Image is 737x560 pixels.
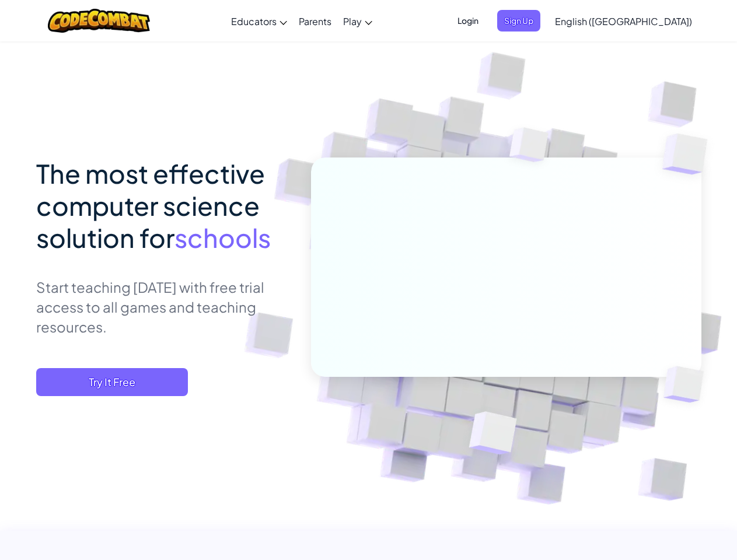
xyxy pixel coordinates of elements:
[36,277,294,337] p: Start teaching [DATE] with free trial access to all games and teaching resources.
[36,368,188,396] button: Try It Free
[644,342,731,427] img: Overlap cubes
[497,10,540,32] button: Sign Up
[174,221,271,254] span: schools
[48,9,150,33] img: CodeCombat logo
[487,104,571,191] img: Overlap cubes
[450,10,485,32] button: Login
[549,5,698,37] a: English ([GEOGRAPHIC_DATA])
[293,5,337,37] a: Parents
[337,5,378,37] a: Play
[343,15,362,27] span: Play
[440,387,544,484] img: Overlap cubes
[36,157,265,254] span: The most effective computer science solution for
[225,5,293,37] a: Educators
[231,15,277,27] span: Educators
[555,15,692,27] span: English ([GEOGRAPHIC_DATA])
